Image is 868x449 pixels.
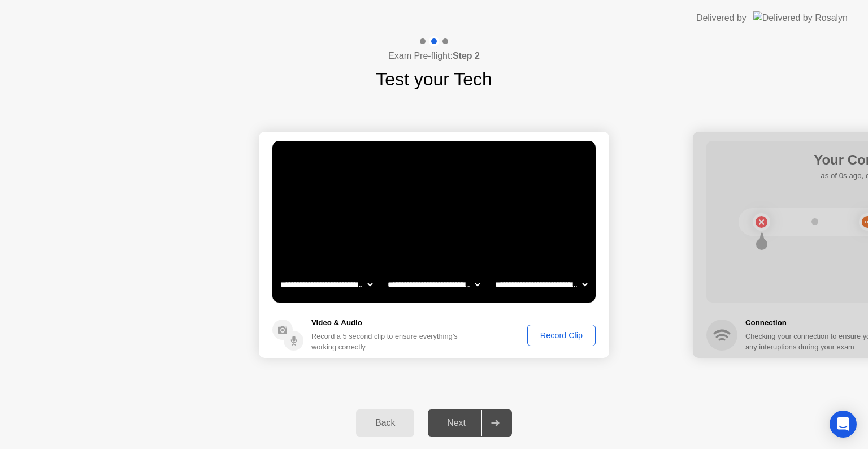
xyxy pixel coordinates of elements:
[385,273,482,296] select: Available speakers
[453,51,480,61] b: Step 2
[830,411,857,438] div: Open Intercom Messenger
[696,11,747,25] div: Delivered by
[388,49,480,63] h4: Exam Pre-flight:
[376,66,492,93] h1: Test your Tech
[311,331,462,352] div: Record a 5 second clip to ensure everything’s working correctly
[493,273,589,296] select: Available microphones
[311,317,462,329] h5: Video & Audio
[527,325,596,346] button: Record Clip
[359,418,411,428] div: Back
[431,418,481,428] div: Next
[531,331,592,340] div: Record Clip
[356,409,414,437] button: Back
[753,11,848,24] img: Delivered by Rosalyn
[278,273,375,296] select: Available cameras
[428,409,512,437] button: Next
